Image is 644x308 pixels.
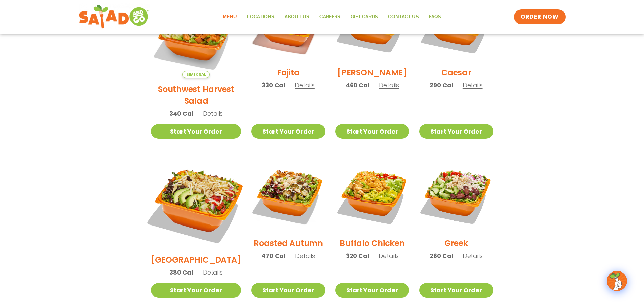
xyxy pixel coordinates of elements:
h2: Roasted Autumn [254,237,323,249]
span: 380 Cal [169,268,193,277]
a: FAQs [424,9,446,25]
span: Details [379,81,399,89]
img: wpChatIcon [607,271,626,290]
img: Product photo for BBQ Ranch Salad [143,151,249,257]
a: Start Your Order [335,283,409,298]
h2: Fajita [277,67,300,78]
span: 470 Cal [261,251,285,260]
span: 320 Cal [346,251,369,260]
h2: Caesar [441,67,471,78]
img: Product photo for Roasted Autumn Salad [251,159,325,232]
nav: Menu [218,9,446,25]
a: Start Your Order [419,124,493,139]
a: ORDER NOW [514,9,565,24]
a: Start Your Order [151,124,241,139]
a: Start Your Order [335,124,409,139]
span: Details [379,252,399,260]
span: 330 Cal [262,80,285,90]
span: 290 Cal [430,80,453,90]
span: 340 Cal [169,109,193,118]
img: Product photo for Buffalo Chicken Salad [335,159,409,232]
h2: Southwest Harvest Salad [151,83,241,107]
a: GIFT CARDS [345,9,383,25]
a: About Us [280,9,314,25]
span: Details [203,268,223,277]
span: Details [463,252,483,260]
span: 260 Cal [430,251,453,260]
span: Details [295,252,315,260]
a: Locations [242,9,280,25]
h2: [GEOGRAPHIC_DATA] [151,254,241,266]
a: Start Your Order [251,283,325,298]
span: Details [203,109,223,118]
a: Careers [314,9,345,25]
img: new-SAG-logo-768×292 [79,3,150,30]
h2: Greek [444,237,468,249]
h2: Buffalo Chicken [340,237,404,249]
span: 460 Cal [345,80,369,90]
img: Product photo for Greek Salad [419,159,493,232]
a: Start Your Order [151,283,241,298]
a: Menu [218,9,242,25]
span: Seasonal [182,71,210,78]
h2: [PERSON_NAME] [337,67,407,78]
a: Start Your Order [251,124,325,139]
a: Start Your Order [419,283,493,298]
span: Details [463,81,483,89]
a: Contact Us [383,9,424,25]
span: ORDER NOW [521,13,558,21]
span: Details [295,81,315,89]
